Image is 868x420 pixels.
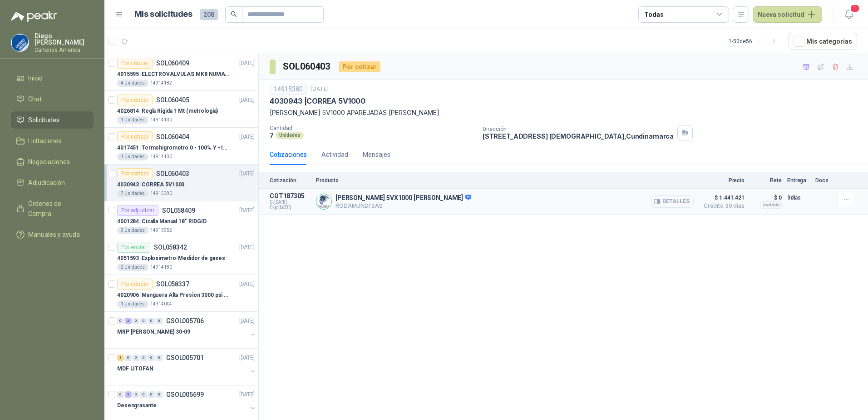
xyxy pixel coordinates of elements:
div: 3 [117,355,124,361]
p: 4030943 | CORREA 5V1000 [270,96,365,106]
div: 14915380 [270,84,307,95]
p: SOL060404 [156,134,189,140]
div: Todas [644,10,663,20]
p: [DATE] [239,390,255,399]
span: Inicio [28,73,43,83]
div: 0 [156,391,163,398]
div: 0 [133,318,139,324]
a: Licitaciones [11,132,94,150]
span: 1 [850,4,860,13]
div: Actividad [321,150,348,160]
span: Licitaciones [28,136,62,146]
div: 0 [148,391,155,398]
p: RODAMUNDI SAS [335,202,471,209]
p: 4015595 | ELECTROVALVULAS MK8 NUMATICS [117,70,230,79]
div: Por cotizar [117,58,153,69]
h1: Mis solicitudes [134,8,192,21]
p: 14914182 [150,80,172,87]
p: 14914130 [150,116,172,124]
div: 0 [117,391,124,398]
p: Dirección [483,126,674,132]
span: C: [DATE] [270,200,311,205]
p: [DATE] [239,170,255,178]
a: Adjudicación [11,174,94,191]
p: [DATE] [239,133,255,141]
div: 9 Unidades [117,227,148,234]
div: 0 [140,391,147,398]
div: 0 [140,355,147,361]
span: Manuales y ayuda [28,230,80,240]
p: [DATE] [239,96,255,105]
p: 14914130 [150,153,172,160]
div: Por cotizar [339,61,380,72]
p: MRP [PERSON_NAME] 30-09 [117,328,190,336]
p: [DATE] [239,354,255,362]
a: Inicio [11,70,94,87]
p: $ 0 [750,192,782,203]
p: SOL058342 [154,244,187,250]
div: 0 [117,318,124,324]
p: 7 [270,131,274,139]
p: Diego [PERSON_NAME] [35,33,94,45]
img: Logo peakr [11,11,57,22]
p: [STREET_ADDRESS] [DEMOGRAPHIC_DATA] , Cundinamarca [483,132,674,140]
p: 4020906 | Manguera Alta Presion 3000 psi De 1-1/4" [117,291,230,300]
p: [PERSON_NAME] 5VX1000 [PERSON_NAME] [335,194,471,202]
button: 1 [841,6,857,23]
p: [DATE] [311,85,329,94]
p: 4001284 | Cizalla Manual 18" RIDGID [117,217,207,226]
a: 3 0 0 0 0 0 GSOL005701[DATE] MDF LITOFAN [117,352,256,381]
p: 14915380 [150,190,172,197]
a: Chat [11,90,94,108]
p: COT187305 [270,192,311,200]
div: 3 [125,318,132,324]
div: Cotizaciones [270,150,307,160]
a: Manuales y ayuda [11,226,94,243]
p: 4017451 | Termohigrometro 0 - 100% Y -10 - 50 ºs C [117,144,230,152]
div: Unidades [276,132,304,139]
button: Mís categorías [789,33,857,50]
div: 0 [133,355,139,361]
div: 0 [140,318,147,324]
p: SOL060405 [156,97,189,103]
div: 1 Unidades [117,116,148,124]
a: Por cotizarSOL060405[DATE] 4026814 |Regla Rigida 1 Mt (metrologia)1 Unidades14914130 [104,91,258,128]
p: 14914004 [150,300,172,308]
span: $ 1.441.421 [699,192,745,203]
p: 4026814 | Regla Rigida 1 Mt (metrologia) [117,107,218,115]
p: Entrega [787,177,810,184]
p: SOL060403 [156,170,189,177]
button: Nueva solicitud [753,6,822,23]
div: 4 Unidades [117,80,148,87]
div: 0 [148,318,155,324]
p: 4051593 | Explosimetro-Medidor de gases [117,254,225,263]
a: Por cotizarSOL058337[DATE] 4020906 |Manguera Alta Presion 3000 psi De 1-1/4"1 Unidades14914004 [104,275,258,312]
div: Incluido [760,201,782,209]
p: [DATE] [239,59,255,68]
p: [DATE] [239,280,255,289]
span: Órdenes de Compra [28,199,85,219]
a: 0 3 0 0 0 0 GSOL005699[DATE] Desengrasante [117,389,256,418]
p: Precio [699,177,745,184]
p: [DATE] [239,243,255,252]
p: [PERSON_NAME] 5V1000 APAREJADAS [PERSON_NAME] [270,108,857,118]
a: Por enviarSOL058342[DATE] 4051593 |Explosimetro-Medidor de gases2 Unidades14914180 [104,238,258,275]
div: 3 [125,391,132,398]
a: Solicitudes [11,111,94,129]
div: 0 [148,355,155,361]
p: 4030943 | CORREA 5V1000 [117,180,184,189]
span: Adjudicación [28,178,65,188]
p: [DATE] [239,317,255,325]
a: Negociaciones [11,153,94,170]
p: SOL058409 [162,207,195,214]
img: Company Logo [316,194,331,209]
p: [DATE] [239,206,255,215]
div: 1 Unidades [117,153,148,160]
span: search [231,11,237,17]
div: Por cotizar [117,131,153,142]
p: 14914180 [150,264,172,271]
div: Mensajes [363,150,390,160]
div: Por enviar [117,242,150,253]
div: 1 - 50 de 56 [729,34,781,49]
p: 3 días [787,192,810,203]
